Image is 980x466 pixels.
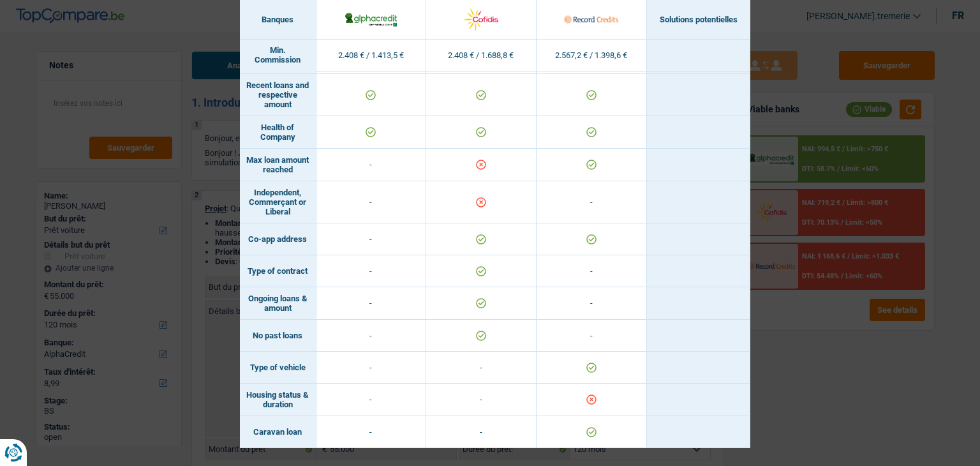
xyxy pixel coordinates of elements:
[316,384,427,416] td: -
[426,352,537,384] td: -
[240,36,316,74] td: Min. Commission
[316,255,427,287] td: -
[240,223,316,255] td: Co-app address
[316,149,427,181] td: -
[240,116,316,149] td: Health of Company
[316,223,427,255] td: -
[537,320,647,352] td: -
[316,40,427,72] td: 2.408 € / 1.413,5 €
[564,6,618,33] img: Record Credits
[240,287,316,320] td: Ongoing loans & amount
[537,181,647,223] td: -
[454,6,508,33] img: Cofidis
[240,352,316,384] td: Type of vehicle
[316,352,427,384] td: -
[240,74,316,116] td: Recent loans and respective amount
[537,287,647,320] td: -
[240,384,316,416] td: Housing status & duration
[426,416,537,448] td: -
[316,320,427,352] td: -
[537,40,647,72] td: 2.567,2 € / 1.398,6 €
[240,255,316,287] td: Type of contract
[316,287,427,320] td: -
[426,40,537,72] td: 2.408 € / 1.688,8 €
[240,320,316,352] td: No past loans
[316,416,427,448] td: -
[426,384,537,416] td: -
[240,416,316,448] td: Caravan loan
[240,181,316,223] td: Independent, Commerçant or Liberal
[240,149,316,181] td: Max loan amount reached
[537,255,647,287] td: -
[344,11,398,27] img: AlphaCredit
[316,181,427,223] td: -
